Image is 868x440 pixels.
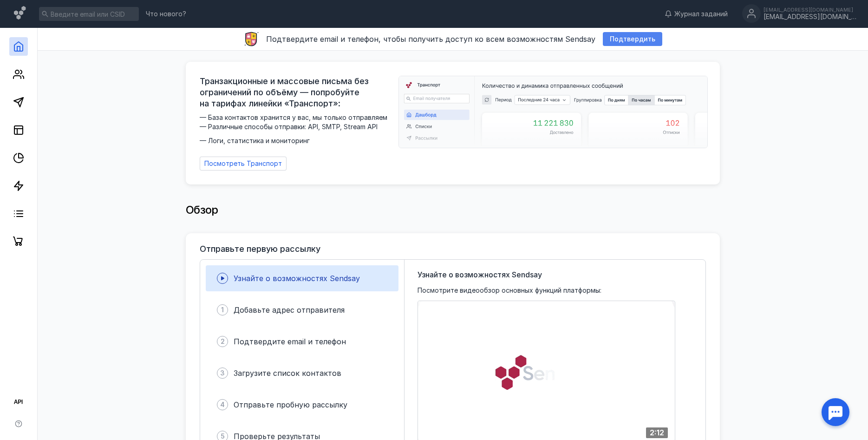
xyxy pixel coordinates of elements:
div: 2:12 [646,427,668,438]
img: dashboard-transport-banner [399,76,707,148]
input: Введите email или CSID [39,7,139,21]
span: Журнал заданий [674,9,728,19]
a: Посмотреть Транспорт [200,157,287,171]
span: Подтвердите email и телефон, чтобы получить доступ ко всем возможностям Sendsay [266,34,595,44]
span: Подтвердите email и телефон [234,337,346,346]
div: [EMAIL_ADDRESS][DOMAIN_NAME] [764,13,856,21]
a: Журнал заданий [660,9,732,19]
span: Загрузите список контактов [234,368,341,378]
a: Что нового? [141,11,191,17]
span: Узнайте о возможностях Sendsay [234,274,360,283]
span: Узнайте о возможностях Sendsay [418,269,542,280]
span: Посмотрите видеообзор основных функций платформы: [418,286,601,295]
span: Что нового? [146,11,186,17]
span: Обзор [186,203,218,217]
span: Подтвердить [610,35,655,43]
span: Добавьте адрес отправителя [234,305,345,315]
span: 1 [221,305,224,315]
h3: Отправьте первую рассылку [200,244,320,254]
div: [EMAIL_ADDRESS][DOMAIN_NAME] [764,7,856,13]
span: 4 [220,400,225,409]
span: Транзакционные и массовые письма без ограничений по объёму — попробуйте на тарифах линейки «Транс... [200,76,393,109]
span: — База контактов хранится у вас, мы только отправляем — Различные способы отправки: API, SMTP, St... [200,113,393,145]
span: 3 [220,368,225,378]
button: Подтвердить [603,32,662,46]
span: Отправьте пробную рассылку [234,400,347,409]
span: Посмотреть Транспорт [204,160,282,168]
span: 2 [221,337,225,346]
